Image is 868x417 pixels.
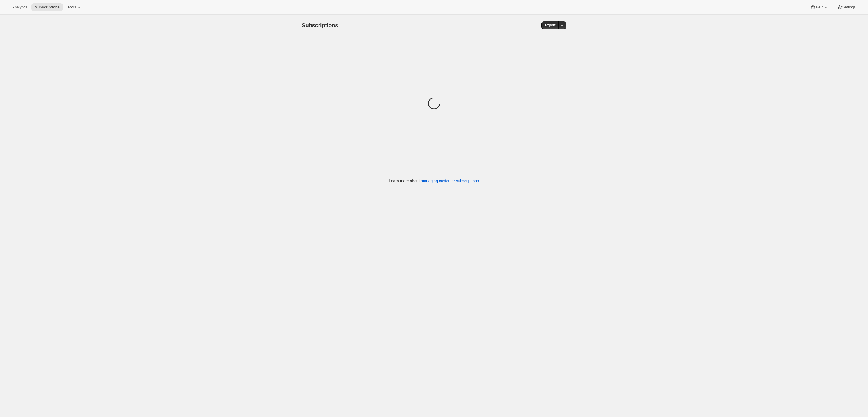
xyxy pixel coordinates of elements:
button: Subscriptions [31,3,63,11]
button: Help [807,3,832,11]
a: managing customer subscriptions [421,179,479,183]
span: Settings [842,5,856,9]
span: Subscriptions [302,22,338,28]
span: Analytics [12,5,27,9]
button: Export [541,21,559,29]
button: Tools [64,3,85,11]
p: Learn more about [389,178,479,184]
span: Export [545,23,555,28]
span: Tools [67,5,76,9]
button: Settings [834,3,859,11]
span: Help [816,5,823,9]
button: Analytics [9,3,30,11]
span: Subscriptions [35,5,60,9]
